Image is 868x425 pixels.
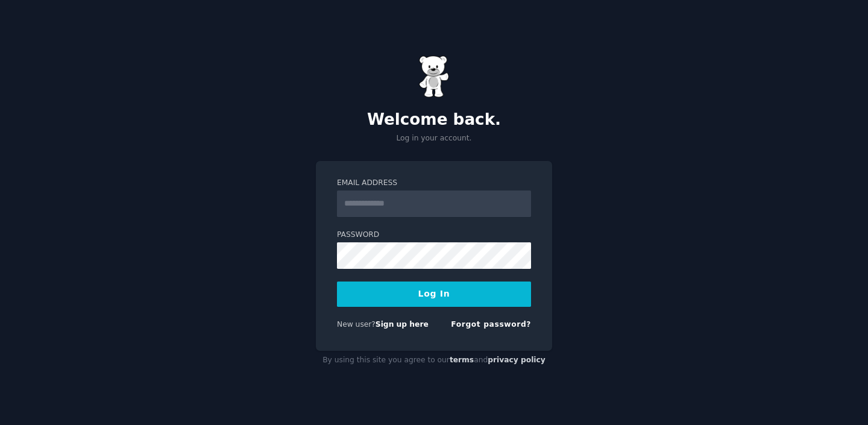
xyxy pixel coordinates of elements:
[451,320,531,329] a: Forgot password?
[316,133,552,144] p: Log in your account.
[337,178,531,189] label: Email Address
[337,282,531,307] button: Log In
[337,320,376,329] span: New user?
[419,55,449,98] img: Gummy Bear
[376,320,429,329] a: Sign up here
[450,356,474,364] a: terms
[316,351,552,370] div: By using this site you agree to our and
[337,230,531,241] label: Password
[488,356,546,364] a: privacy policy
[316,110,552,130] h2: Welcome back.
